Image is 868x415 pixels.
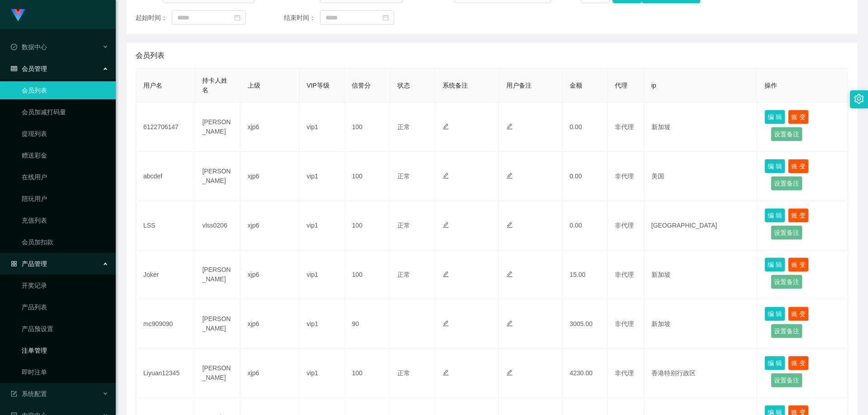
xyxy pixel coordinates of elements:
td: 0.00 [562,152,608,201]
i: 图标: appstore-o [11,261,17,267]
span: 正常 [397,222,410,229]
td: vip1 [299,349,344,398]
i: 图标: setting [854,94,864,104]
button: 账 变 [788,159,809,173]
a: 会员列表 [22,81,108,99]
td: LSS [136,201,195,250]
td: xjp6 [241,152,299,201]
a: 注单管理 [22,341,108,359]
button: 编 辑 [764,356,785,370]
span: 正常 [397,271,410,278]
td: 100 [344,349,390,398]
button: 账 变 [788,208,809,223]
i: 图标: form [11,391,17,397]
td: [PERSON_NAME] [195,349,240,398]
td: vip1 [299,152,344,201]
td: 100 [344,250,390,299]
span: 信誉分 [352,82,371,89]
span: 非代理 [615,222,634,229]
td: vip1 [299,250,344,299]
td: 新加坡 [644,103,758,152]
span: 会员管理 [11,65,47,72]
td: xjp6 [241,201,299,250]
span: 非代理 [615,320,634,327]
button: 编 辑 [764,110,785,124]
td: vip1 [299,201,344,250]
a: 在线用户 [22,168,108,186]
button: 编 辑 [764,159,785,173]
button: 设置备注 [771,176,802,191]
td: xjp6 [241,299,299,349]
td: xjp6 [241,250,299,299]
span: 系统配置 [11,390,47,397]
span: 状态 [397,82,410,89]
i: 图标: calendar [234,14,241,21]
i: 图标: check-circle-o [11,44,17,50]
i: 图标: edit [443,320,449,326]
a: 即时注单 [22,363,108,381]
td: 90 [344,299,390,349]
i: 图标: edit [443,369,449,376]
span: 金额 [570,82,582,89]
span: 系统备注 [443,82,468,89]
span: 数据中心 [11,43,47,51]
td: 香港特别行政区 [644,349,758,398]
td: Joker [136,250,195,299]
i: 图标: calendar [382,14,389,21]
td: [PERSON_NAME] [195,299,240,349]
button: 设置备注 [771,127,802,141]
span: 操作 [764,82,777,89]
i: 图标: edit [506,320,513,326]
span: ip [651,82,656,89]
td: 0.00 [562,201,608,250]
i: 图标: edit [443,173,449,179]
span: 结束时间： [284,13,320,23]
span: 正常 [397,369,410,377]
button: 设置备注 [771,225,802,240]
span: VIP等级 [307,82,330,89]
button: 编 辑 [764,307,785,321]
i: 图标: edit [443,123,449,130]
span: 上级 [248,82,260,89]
td: 100 [344,152,390,201]
button: 设置备注 [771,373,802,387]
td: vlss0206 [195,201,240,250]
td: 100 [344,201,390,250]
button: 编 辑 [764,208,785,223]
button: 账 变 [788,110,809,124]
a: 开奖记录 [22,276,108,294]
td: 美国 [644,152,758,201]
span: 正常 [397,173,410,180]
td: 15.00 [562,250,608,299]
td: vip1 [299,299,344,349]
button: 设置备注 [771,324,802,338]
i: 图标: edit [506,123,513,130]
span: 非代理 [615,173,634,180]
i: 图标: table [11,65,17,72]
td: Liyuan12345 [136,349,195,398]
span: 非代理 [615,369,634,377]
td: [PERSON_NAME] [195,103,240,152]
a: 会员加减打码量 [22,103,108,121]
button: 账 变 [788,257,809,272]
a: 赠送彩金 [22,146,108,164]
i: 图标: edit [506,369,513,376]
a: 充值列表 [22,211,108,229]
span: 代理 [615,82,627,89]
button: 账 变 [788,356,809,370]
span: 非代理 [615,271,634,278]
i: 图标: edit [506,173,513,179]
td: xjp6 [241,349,299,398]
a: 会员加扣款 [22,233,108,251]
td: 6122706147 [136,103,195,152]
button: 编 辑 [764,257,785,272]
td: [PERSON_NAME] [195,250,240,299]
span: 产品管理 [11,260,47,267]
td: 100 [344,103,390,152]
span: 用户备注 [506,82,532,89]
img: logo.9652507e.png [11,9,25,22]
i: 图标: edit [443,222,449,228]
span: 非代理 [615,123,634,131]
td: [GEOGRAPHIC_DATA] [644,201,758,250]
td: 0.00 [562,103,608,152]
